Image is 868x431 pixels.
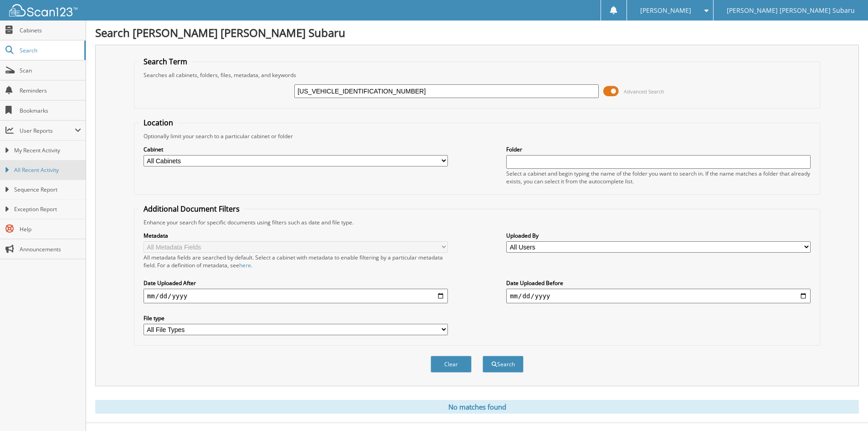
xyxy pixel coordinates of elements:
[431,356,472,373] button: Clear
[483,356,524,373] button: Search
[14,146,81,155] span: My Recent Activity
[9,4,77,16] img: scan123-logo-white.svg
[139,218,815,226] div: Enhance your search for specific documents using filters such as date and file type.
[20,47,80,54] span: Search
[506,145,811,153] label: Folder
[624,88,664,95] span: Advanced Search
[14,166,81,174] span: All Recent Activity
[20,127,75,135] span: User Reports
[144,289,448,303] input: start
[144,232,448,239] label: Metadata
[139,57,192,67] legend: Search Term
[139,118,178,128] legend: Location
[20,225,81,233] span: Help
[20,67,81,74] span: Scan
[144,314,448,322] label: File type
[506,279,811,287] label: Date Uploaded Before
[20,245,81,253] span: Announcements
[14,186,81,194] span: Sequence Report
[144,145,448,153] label: Cabinet
[20,107,81,114] span: Bookmarks
[14,205,81,213] span: Exception Report
[139,204,244,214] legend: Additional Document Filters
[139,132,815,140] div: Optionally limit your search to a particular cabinet or folder
[239,261,251,269] a: here
[506,170,811,185] div: Select a cabinet and begin typing the name of the folder you want to search in. If the name match...
[139,71,815,79] div: Searches all cabinets, folders, files, metadata, and keywords
[20,87,81,94] span: Reminders
[822,387,868,431] iframe: Chat Widget
[506,289,811,303] input: end
[95,25,859,40] h1: Search [PERSON_NAME] [PERSON_NAME] Subaru
[144,254,448,269] div: All metadata fields are searched by default. Select a cabinet with metadata to enable filtering b...
[506,232,811,239] label: Uploaded By
[144,279,448,287] label: Date Uploaded After
[95,400,859,414] div: No matches found
[640,8,691,13] span: [PERSON_NAME]
[727,8,855,13] span: [PERSON_NAME] [PERSON_NAME] Subaru
[20,26,81,34] span: Cabinets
